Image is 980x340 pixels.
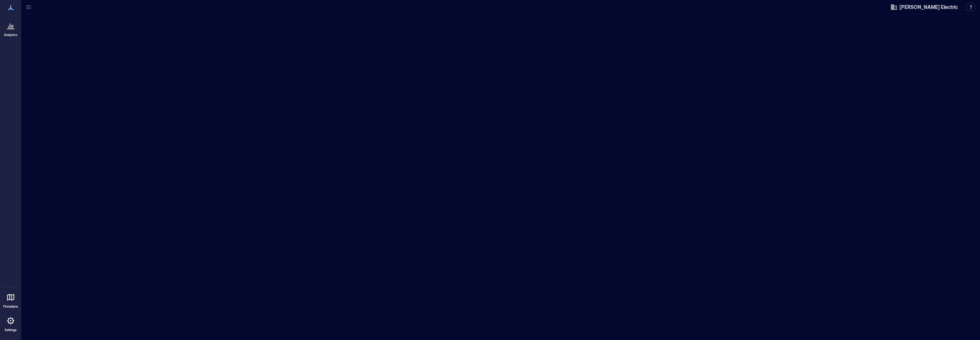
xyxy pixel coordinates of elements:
[888,1,960,13] button: [PERSON_NAME] Electric
[5,328,17,332] p: Settings
[3,304,18,309] p: Floorplans
[1,289,20,311] a: Floorplans
[900,4,958,11] span: [PERSON_NAME] Electric
[2,17,20,39] a: Analytics
[2,312,19,334] a: Settings
[4,33,17,37] p: Analytics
